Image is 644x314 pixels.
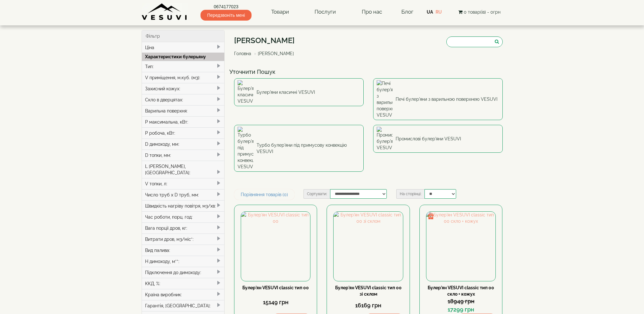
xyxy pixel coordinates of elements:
img: Завод VESUVI [142,3,188,21]
div: P робоча, кВт: [142,127,225,138]
a: Турбо булер'яни під примусову конвекцію VESUVI Турбо булер'яни під примусову конвекцію VESUVI [234,125,364,172]
img: Промислові булер'яни VESUVI [377,127,392,151]
div: 16169 грн [333,301,403,310]
div: Вага порції дров, кг: [142,222,225,234]
div: V топки, л: [142,178,225,189]
img: Булер'яни класичні VESUVI [238,80,253,104]
div: 18949 грн [426,297,496,305]
a: Головна [234,51,251,56]
h1: [PERSON_NAME] [234,36,299,45]
a: Товари [265,5,295,19]
h4: Уточнити Пошук [229,69,507,75]
div: Характеристики булерьяну [142,53,225,61]
a: Булер'ян VESUVI classic тип 00 [242,285,309,290]
div: Вид палива: [142,245,225,256]
a: 0674177023 [201,3,252,10]
img: Турбо булер'яни під примусову конвекцію VESUVI [238,127,253,170]
div: Тип: [142,61,225,72]
div: Фільтр [142,30,225,42]
img: Булер'ян VESUVI classic тип 00 скло + кожух [426,212,495,281]
div: Країна виробник: [142,289,225,300]
div: H димоходу, м**: [142,256,225,267]
div: L [PERSON_NAME], [GEOGRAPHIC_DATA]: [142,161,225,178]
div: Ціна [142,42,225,53]
a: RU [436,10,442,15]
a: Про нас [355,5,388,19]
li: [PERSON_NAME] [252,50,294,57]
label: На сторінці: [396,189,424,199]
div: Швидкість нагріву повітря, м3/хв: [142,200,225,211]
a: Булер'ян VESUVI classic тип 00 зі склом [335,285,402,297]
a: Промислові булер'яни VESUVI Промислові булер'яни VESUVI [373,125,503,153]
div: Число труб x D труб, мм: [142,189,225,200]
span: 0 товар(ів) - 0грн [464,10,501,15]
div: Гарантія, [GEOGRAPHIC_DATA]: [142,300,225,311]
a: Печі булер'яни з варильною поверхнею VESUVI Печі булер'яни з варильною поверхнею VESUVI [373,78,503,120]
div: Час роботи, порц. год: [142,211,225,222]
div: V приміщення, м.куб. (м3): [142,72,225,83]
a: Порівняння товарів (0) [234,189,295,200]
div: P максимальна, кВт: [142,116,225,127]
img: Печі булер'яни з варильною поверхнею VESUVI [377,80,392,118]
div: Підключення до димоходу: [142,267,225,278]
div: ККД, %: [142,278,225,289]
div: 17299 грн [426,305,496,314]
a: Булер'ян VESUVI classic тип 00 скло + кожух [428,285,494,297]
img: gift [428,213,434,219]
a: Послуги [308,5,342,19]
div: Скло в дверцятах: [142,94,225,105]
img: Булер'ян VESUVI classic тип 00 [241,212,310,281]
a: Булер'яни класичні VESUVI Булер'яни класичні VESUVI [234,78,364,106]
div: 15149 грн [241,298,310,306]
a: UA [427,10,433,15]
div: Витрати дров, м3/міс*: [142,234,225,245]
a: Блог [401,9,413,15]
div: Варильна поверхня: [142,105,225,116]
img: Булер'ян VESUVI classic тип 00 зі склом [334,212,403,281]
div: Захисний кожух: [142,83,225,94]
div: D топки, мм: [142,150,225,161]
label: Сортувати: [303,189,330,199]
button: 0 товар(ів) - 0грн [456,9,502,16]
span: Передзвоніть мені [201,10,252,21]
div: D димоходу, мм: [142,138,225,150]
